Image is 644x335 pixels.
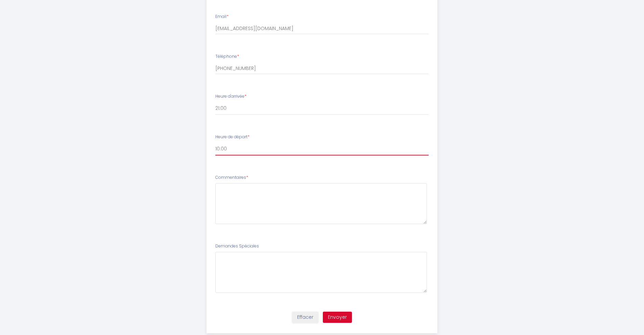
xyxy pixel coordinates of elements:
label: Email [215,14,229,20]
label: Heure de départ [215,134,249,140]
label: Téléphone [215,53,239,60]
label: Commentaires [215,174,248,181]
label: Heure d'arrivée [215,93,246,100]
label: Demandes Spéciales [215,243,259,249]
button: Effacer [292,312,318,323]
button: Envoyer [323,312,352,323]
